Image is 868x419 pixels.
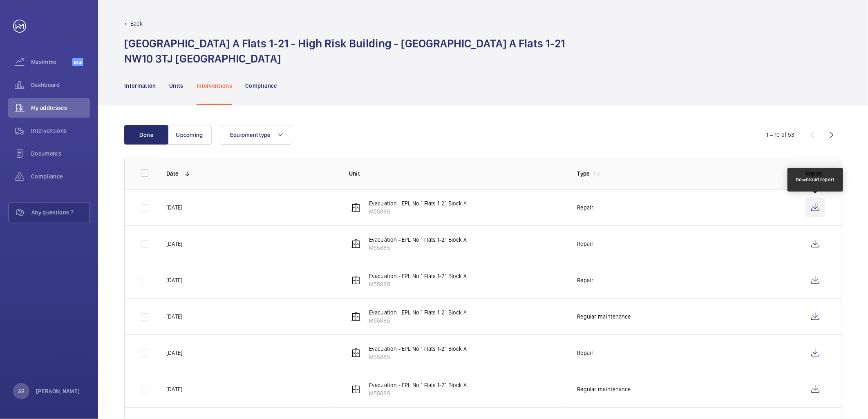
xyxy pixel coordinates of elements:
span: Beta [72,58,83,66]
p: Repair [577,349,593,357]
span: Compliance [31,172,90,181]
img: elevator.svg [351,384,361,394]
p: Repair [577,276,593,284]
h1: [GEOGRAPHIC_DATA] A Flats 1-21 - High Risk Building - [GEOGRAPHIC_DATA] A Flats 1-21 NW10 3TJ [GE... [124,36,565,66]
img: elevator.svg [351,275,361,285]
p: [DATE] [166,240,182,248]
p: Evacuation - EPL No 1 Flats 1-21 Block A [369,236,467,244]
p: M55885 [369,280,467,288]
p: [PERSON_NAME] [36,387,80,395]
div: 1 – 10 of 53 [767,131,795,139]
p: Interventions [197,82,233,90]
span: Documents [31,149,90,158]
p: AS [18,387,25,395]
span: Any questions ? [31,208,89,216]
p: Information [124,82,156,90]
p: [DATE] [166,385,182,393]
p: Units [169,82,183,90]
span: My addresses [31,104,90,112]
p: Evacuation - EPL No 1 Flats 1-21 Block A [369,272,467,280]
button: Done [124,125,168,145]
p: Back [130,20,143,28]
p: Repair [577,240,593,248]
span: Dashboard [31,81,90,89]
p: [DATE] [166,349,182,357]
p: [DATE] [166,312,182,321]
p: Regular maintenance [577,385,631,393]
p: [DATE] [166,203,182,212]
span: Interventions [31,127,90,135]
span: Equipment type [230,131,271,138]
img: elevator.svg [351,312,361,321]
p: M55885 [369,353,467,361]
p: Unit [349,169,564,178]
p: M55885 [369,207,467,216]
span: Maximize [31,58,72,66]
p: Compliance [245,82,277,90]
p: Type [577,169,589,178]
p: Evacuation - EPL No 1 Flats 1-21 Block A [369,199,467,207]
div: Download report [796,176,835,183]
button: Upcoming [168,125,212,145]
p: M55885 [369,244,467,252]
p: Date [166,169,178,178]
p: Regular maintenance [577,312,631,321]
p: Evacuation - EPL No 1 Flats 1-21 Block A [369,345,467,353]
p: [DATE] [166,276,182,284]
img: elevator.svg [351,348,361,358]
p: M55885 [369,316,467,325]
button: Equipment type [220,125,292,145]
img: elevator.svg [351,239,361,249]
p: M55885 [369,389,467,397]
p: Evacuation - EPL No 1 Flats 1-21 Block A [369,381,467,389]
img: elevator.svg [351,203,361,212]
p: Repair [577,203,593,212]
p: Evacuation - EPL No 1 Flats 1-21 Block A [369,308,467,316]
